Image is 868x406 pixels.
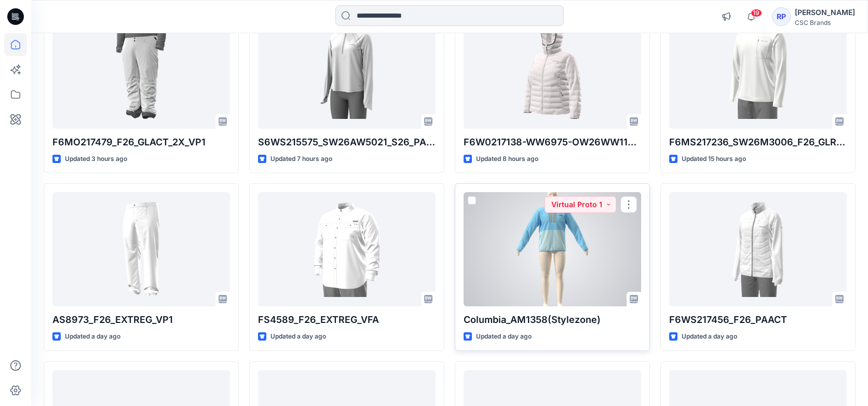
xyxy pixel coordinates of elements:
p: Updated 15 hours ago [682,154,746,165]
span: 19 [751,9,762,17]
p: Updated a day ago [682,331,737,342]
p: S6WS215575_SW26AW5021_S26_PAREG [258,135,436,150]
p: Updated 8 hours ago [476,154,538,165]
div: RP [772,7,791,26]
p: F6MO217479_F26_GLACT_2X_VP1 [52,135,230,150]
a: F6WS217456_F26_PAACT [669,192,847,306]
div: CSC Brands [795,19,855,26]
p: Columbia_AM1358(Stylezone) [464,313,641,327]
p: Updated 3 hours ago [65,154,127,165]
a: S6WS215575_SW26AW5021_S26_PAREG [258,15,436,129]
a: AS8973_F26_EXTREG_VP1 [52,192,230,306]
p: Updated a day ago [476,331,532,342]
p: F6W0217138-WW6975-OW26WW1103-F26-PLSREG [464,135,641,150]
p: Updated a day ago [270,331,326,342]
p: AS8973_F26_EXTREG_VP1 [52,313,230,327]
p: Updated 7 hours ago [270,154,332,165]
a: Columbia_AM1358(Stylezone) [464,192,641,306]
p: F6MS217236_SW26M3006_F26_GLREG_VFA [669,135,847,150]
a: F6W0217138-WW6975-OW26WW1103-F26-PLSREG [464,15,641,129]
p: F6WS217456_F26_PAACT [669,313,847,327]
a: FS4589_F26_EXTREG_VFA [258,192,436,306]
p: FS4589_F26_EXTREG_VFA [258,313,436,327]
a: F6MS217236_SW26M3006_F26_GLREG_VFA [669,15,847,129]
div: [PERSON_NAME] [795,6,855,19]
a: F6MO217479_F26_GLACT_2X_VP1 [52,15,230,129]
p: Updated a day ago [65,331,120,342]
